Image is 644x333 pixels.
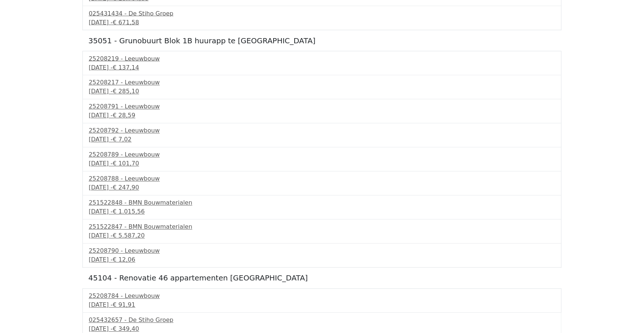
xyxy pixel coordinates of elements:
[113,326,139,333] span: € 349,40
[89,223,555,240] a: 251522847 - BMN Bouwmaterialen[DATE] -€ 5.587,20
[89,127,555,135] div: 25208792 - Leeuwbouw
[89,87,555,96] div: [DATE] -
[89,232,555,240] div: [DATE] -
[113,302,135,309] span: € 91,91
[113,160,139,167] span: € 101,70
[88,274,556,283] h5: 45104 - Renovatie 46 appartementen [GEOGRAPHIC_DATA]
[113,88,139,95] span: € 285,10
[89,159,555,168] div: [DATE] -
[89,18,555,27] div: [DATE] -
[89,199,555,216] a: 251522848 - BMN Bouwmaterialen[DATE] -€ 1.015,56
[89,9,555,18] div: 025431434 - De Stiho Groep
[89,54,555,72] a: 25208219 - Leeuwbouw[DATE] -€ 137,14
[113,136,132,143] span: € 7,02
[113,64,139,71] span: € 137,14
[89,135,555,144] div: [DATE] -
[113,232,145,239] span: € 5.587,20
[89,316,555,325] div: 025432657 - De Stiho Groep
[89,78,555,87] div: 25208217 - Leeuwbouw
[113,112,135,119] span: € 28,59
[113,19,139,26] span: € 671,58
[89,127,555,144] a: 25208792 - Leeuwbouw[DATE] -€ 7,02
[88,36,556,45] h5: 35051 - Grunobuurt Blok 1B huurapp te [GEOGRAPHIC_DATA]
[89,151,555,159] div: 25208789 - Leeuwbouw
[89,247,555,265] a: 25208790 - Leeuwbouw[DATE] -€ 12,06
[89,223,555,232] div: 251522847 - BMN Bouwmaterialen
[89,184,555,192] div: [DATE] -
[89,175,555,184] div: 25208788 - Leeuwbouw
[113,256,135,263] span: € 12,06
[89,199,555,208] div: 251522848 - BMN Bouwmaterialen
[113,208,145,215] span: € 1.015,56
[89,63,555,72] div: [DATE] -
[89,102,555,111] div: 25208791 - Leeuwbouw
[89,256,555,265] div: [DATE] -
[89,111,555,120] div: [DATE] -
[89,292,555,301] div: 25208784 - Leeuwbouw
[89,208,555,216] div: [DATE] -
[89,301,555,310] div: [DATE] -
[89,102,555,120] a: 25208791 - Leeuwbouw[DATE] -€ 28,59
[89,54,555,63] div: 25208219 - Leeuwbouw
[89,151,555,168] a: 25208789 - Leeuwbouw[DATE] -€ 101,70
[89,9,555,27] a: 025431434 - De Stiho Groep[DATE] -€ 671,58
[113,184,139,191] span: € 247,90
[89,292,555,310] a: 25208784 - Leeuwbouw[DATE] -€ 91,91
[89,78,555,96] a: 25208217 - Leeuwbouw[DATE] -€ 285,10
[89,175,555,192] a: 25208788 - Leeuwbouw[DATE] -€ 247,90
[89,247,555,256] div: 25208790 - Leeuwbouw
